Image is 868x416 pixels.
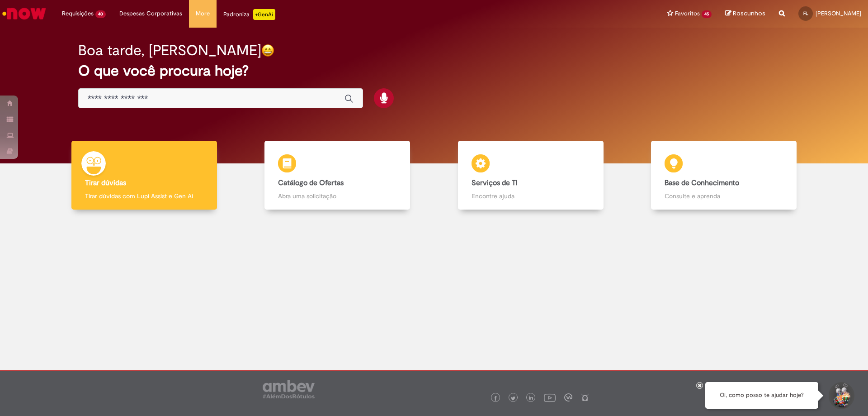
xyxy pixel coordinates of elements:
h2: O que você procura hoje? [78,63,790,79]
img: logo_footer_workplace.png [564,393,572,402]
button: Iniciar Conversa de Suporte [827,382,854,409]
img: logo_footer_naosei.png [581,393,589,402]
div: Oi, como posso te ajudar hoje? [705,382,818,409]
img: logo_footer_linkedin.png [529,396,533,401]
b: Catálogo de Ofertas [278,178,344,187]
a: Rascunhos [725,10,765,18]
a: Serviços de TI Encontre ajuda [434,141,627,210]
p: +GenAi [253,9,275,20]
span: 40 [95,10,106,18]
span: 45 [702,10,712,18]
p: Encontre ajuda [472,191,590,201]
a: Tirar dúvidas Tirar dúvidas com Lupi Assist e Gen Ai [47,141,241,210]
img: ServiceNow [1,5,47,23]
b: Base de Conhecimento [665,178,739,187]
b: Serviços de TI [472,178,518,187]
span: Favoritos [675,9,700,18]
b: Tirar dúvidas [85,178,126,187]
img: logo_footer_youtube.png [544,392,556,403]
span: Requisições [62,9,94,18]
span: More [196,9,210,18]
a: Catálogo de Ofertas Abra uma solicitação [241,141,434,210]
div: Padroniza [223,9,275,20]
p: Consulte e aprenda [665,191,783,201]
p: Abra uma solicitação [278,191,396,201]
img: logo_footer_twitter.png [511,396,515,401]
p: Tirar dúvidas com Lupi Assist e Gen Ai [85,191,203,201]
img: logo_footer_ambev_rotulo_gray.png [263,380,315,398]
span: [PERSON_NAME] [816,10,861,17]
span: Rascunhos [733,9,765,18]
span: FL [803,10,808,16]
img: happy-face.png [261,44,274,57]
span: Despesas Corporativas [119,9,182,18]
h2: Boa tarde, [PERSON_NAME] [78,43,261,58]
a: Base de Conhecimento Consulte e aprenda [627,141,821,210]
img: logo_footer_facebook.png [493,396,498,401]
